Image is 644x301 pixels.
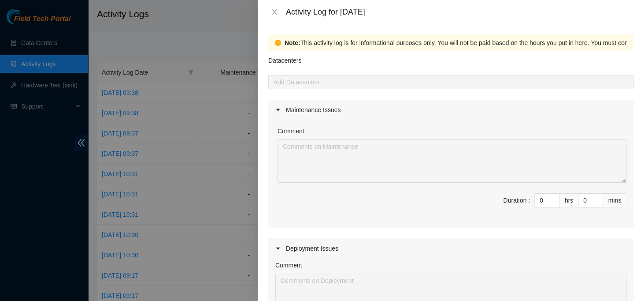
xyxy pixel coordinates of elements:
span: up [596,195,601,200]
div: Maintenance Issues [268,100,633,120]
span: Increase Value [550,194,559,200]
div: mins [603,193,626,207]
strong: Note: [285,38,300,48]
span: Increase Value [593,194,603,200]
label: Comment [275,260,302,270]
div: hrs [560,193,578,207]
span: caret-right [275,246,281,251]
span: exclamation-circle [275,40,281,46]
div: Deployment Issues [268,238,633,259]
span: caret-right [275,107,281,113]
span: down [596,201,601,207]
span: Decrease Value [550,200,559,207]
label: Comment [278,126,304,136]
textarea: Comment [278,139,626,183]
div: Duration : [503,196,530,205]
span: Decrease Value [593,200,603,207]
span: down [552,201,558,207]
div: Activity Log for [DATE] [286,7,633,17]
span: close [271,8,278,15]
p: Datacenters [268,51,301,65]
button: Close [268,8,281,16]
span: up [552,195,558,200]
